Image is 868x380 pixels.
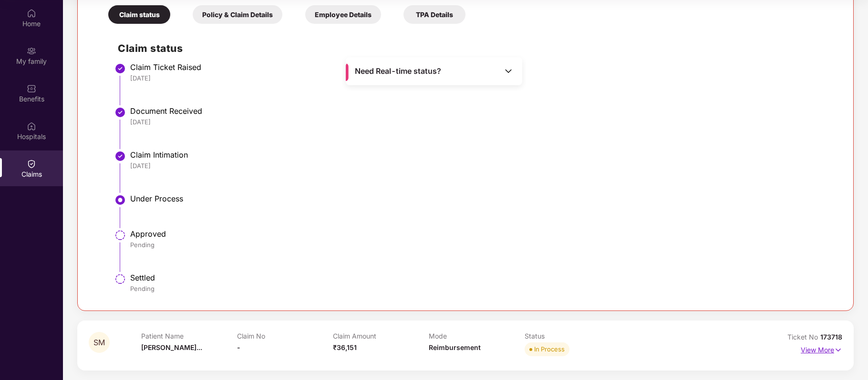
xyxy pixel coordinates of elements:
span: Ticket No [787,333,820,341]
div: In Process [534,344,565,354]
p: Mode [429,332,525,340]
div: [DATE] [130,118,832,126]
img: svg+xml;base64,PHN2ZyBpZD0iU3RlcC1Eb25lLTMyeDMyIiB4bWxucz0iaHR0cDovL3d3dy53My5vcmcvMjAwMC9zdmciIH... [114,107,126,118]
div: Under Process [130,194,832,203]
img: svg+xml;base64,PHN2ZyBpZD0iU3RlcC1BY3RpdmUtMzJ4MzIiIHhtbG5zPSJodHRwOi8vd3d3LnczLm9yZy8yMDAwL3N2Zy... [114,194,126,206]
span: Need Real-time status? [355,66,441,76]
div: Claim Ticket Raised [130,62,832,72]
p: Patient Name [141,332,237,340]
img: svg+xml;base64,PHN2ZyB3aWR0aD0iMjAiIGhlaWdodD0iMjAiIHZpZXdCb3g9IjAgMCAyMCAyMCIgZmlsbD0ibm9uZSIgeG... [27,46,36,56]
span: Reimbursement [429,343,481,351]
img: svg+xml;base64,PHN2ZyBpZD0iQmVuZWZpdHMiIHhtbG5zPSJodHRwOi8vd3d3LnczLm9yZy8yMDAwL3N2ZyIgd2lkdGg9Ij... [27,84,36,93]
div: [DATE] [130,161,832,170]
p: Claim No [237,332,333,340]
img: svg+xml;base64,PHN2ZyBpZD0iU3RlcC1QZW5kaW5nLTMyeDMyIiB4bWxucz0iaHR0cDovL3d3dy53My5vcmcvMjAwMC9zdm... [114,273,126,285]
img: svg+xml;base64,PHN2ZyBpZD0iSG9tZSIgeG1sbnM9Imh0dHA6Ly93d3cudzMub3JnLzIwMDAvc3ZnIiB3aWR0aD0iMjAiIG... [27,9,36,18]
div: Pending [130,240,832,249]
div: Document Received [130,106,832,116]
p: Claim Amount [333,332,429,340]
span: 173718 [820,333,842,341]
div: Approved [130,229,832,239]
p: Status [525,332,620,340]
p: View More [801,342,842,355]
div: Claim status [108,5,170,24]
h2: Claim status [118,40,832,56]
span: [PERSON_NAME]... [141,343,202,351]
img: Toggle Icon [504,66,513,76]
img: svg+xml;base64,PHN2ZyBpZD0iU3RlcC1Eb25lLTMyeDMyIiB4bWxucz0iaHR0cDovL3d3dy53My5vcmcvMjAwMC9zdmciIH... [114,63,126,74]
img: svg+xml;base64,PHN2ZyBpZD0iU3RlcC1Eb25lLTMyeDMyIiB4bWxucz0iaHR0cDovL3d3dy53My5vcmcvMjAwMC9zdmciIH... [114,150,126,162]
div: Employee Details [305,5,381,24]
span: SM [93,339,105,347]
div: Policy & Claim Details [193,5,282,24]
div: TPA Details [403,5,465,24]
span: - [237,343,240,351]
div: Claim Intimation [130,150,832,160]
img: svg+xml;base64,PHN2ZyBpZD0iU3RlcC1QZW5kaW5nLTMyeDMyIiB4bWxucz0iaHR0cDovL3d3dy53My5vcmcvMjAwMC9zdm... [114,230,126,241]
span: ₹36,151 [333,343,357,351]
img: svg+xml;base64,PHN2ZyBpZD0iSG9zcGl0YWxzIiB4bWxucz0iaHR0cDovL3d3dy53My5vcmcvMjAwMC9zdmciIHdpZHRoPS... [27,121,36,131]
div: Settled [130,273,832,282]
div: [DATE] [130,74,832,82]
img: svg+xml;base64,PHN2ZyB4bWxucz0iaHR0cDovL3d3dy53My5vcmcvMjAwMC9zdmciIHdpZHRoPSIxNyIgaGVpZ2h0PSIxNy... [834,345,842,355]
div: Pending [130,284,832,293]
img: svg+xml;base64,PHN2ZyBpZD0iQ2xhaW0iIHhtbG5zPSJodHRwOi8vd3d3LnczLm9yZy8yMDAwL3N2ZyIgd2lkdGg9IjIwIi... [27,159,36,169]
